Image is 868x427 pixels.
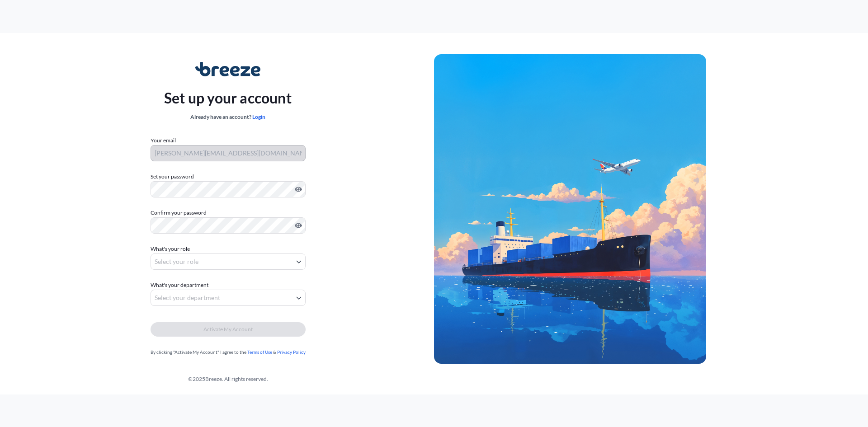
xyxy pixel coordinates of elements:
span: What's your role [151,244,190,253]
span: Activate My Account [203,325,253,334]
button: Select your department [151,290,306,306]
span: Select your role [155,257,198,266]
span: Select your department [155,293,220,302]
button: Select your role [151,253,306,270]
label: Set your password [151,172,306,181]
a: Terms of Use [247,349,272,355]
label: Confirm your password [151,208,306,217]
div: © 2025 Breeze. All rights reserved. [22,375,434,384]
img: Ship illustration [434,54,706,363]
button: Show password [295,186,302,193]
div: Already have an account? [164,113,292,122]
button: Show password [295,222,302,229]
button: Activate My Account [151,322,306,337]
img: Breeze [195,62,261,76]
input: Your email address [151,145,306,161]
p: Set up your account [164,87,292,109]
label: Your email [151,136,176,145]
a: Privacy Policy [277,349,306,355]
span: What's your department [151,281,208,290]
div: By clicking "Activate My Account" I agree to the & [151,347,306,357]
a: Login [252,113,265,120]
